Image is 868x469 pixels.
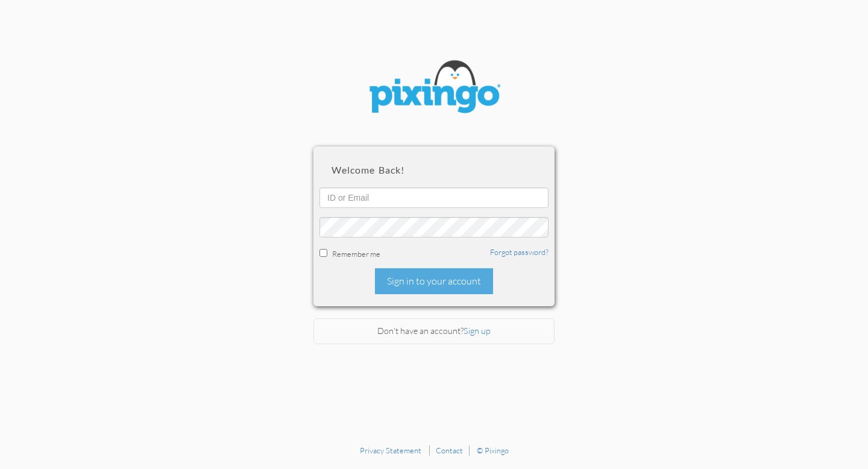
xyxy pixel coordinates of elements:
[477,445,509,455] a: © Pixingo
[436,445,463,455] a: Contact
[332,165,536,175] h2: Welcome back!
[319,187,549,208] input: ID or Email
[375,268,493,294] div: Sign in to your account
[313,318,555,344] div: Don't have an account?
[360,445,421,455] a: Privacy Statement
[490,247,549,257] a: Forgot password?
[362,54,506,122] img: pixingo logo
[319,247,549,259] div: Remember me
[464,326,491,336] a: Sign up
